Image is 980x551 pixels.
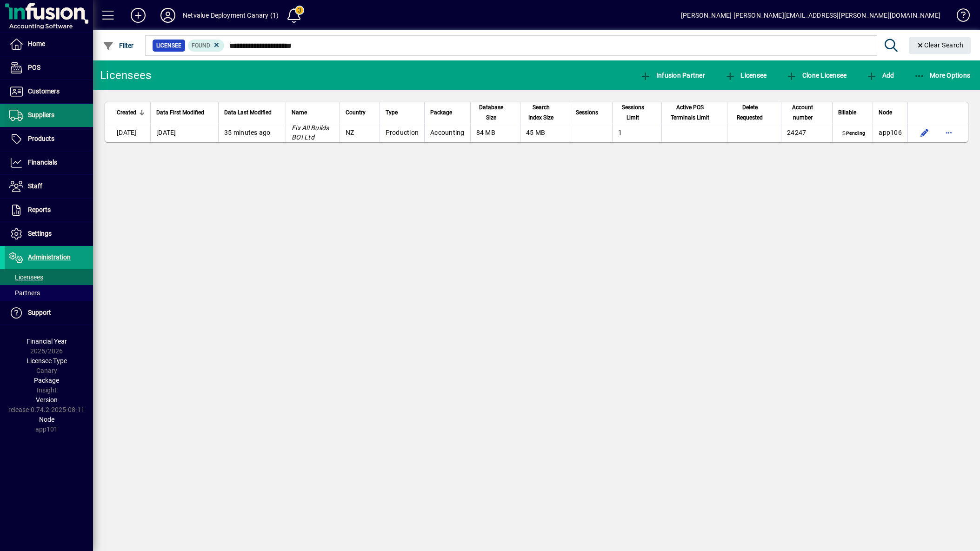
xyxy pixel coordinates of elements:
span: Node [39,416,54,423]
em: Fix [292,124,300,132]
span: Package [34,377,59,384]
button: Clear [909,37,971,54]
button: More Options [912,67,973,84]
a: Products [5,127,93,151]
span: Version [36,396,58,404]
span: Found [192,42,210,49]
span: Home [28,40,45,47]
span: Data Last Modified [224,107,272,118]
span: Staff [28,182,42,190]
td: 1 [612,123,661,142]
span: Licensee [725,72,767,79]
button: More options [941,125,956,140]
div: Sessions Limit [618,102,656,123]
div: Data Last Modified [224,107,280,118]
span: Search Index Size [526,102,556,123]
span: Suppliers [28,111,54,119]
a: Support [5,301,93,325]
td: 45 MB [520,123,570,142]
span: app106.prod.infusionbusinesssoftware.com [879,129,902,136]
span: Database Size [476,102,506,123]
span: Reports [28,206,51,213]
span: Created [117,107,136,118]
span: Financial Year [27,338,67,345]
div: Node [879,107,902,118]
span: Node [879,107,892,118]
a: Suppliers [5,104,93,127]
td: NZ [340,123,380,142]
a: Knowledge Base [950,2,968,32]
button: Add [864,67,896,84]
div: Type [386,107,419,118]
span: Type [386,107,398,118]
button: Infusion Partner [638,67,707,84]
span: Financials [28,159,57,166]
div: [PERSON_NAME] [PERSON_NAME][EMAIL_ADDRESS][PERSON_NAME][DOMAIN_NAME] [681,8,940,23]
span: Filter [103,42,134,49]
span: Licensee [156,41,181,50]
span: Customers [28,87,60,95]
a: Partners [5,285,93,301]
button: Profile [153,7,183,24]
button: Add [123,7,153,24]
div: Account number [787,102,827,123]
em: All [302,124,309,132]
span: Support [28,309,51,316]
em: BOI [292,133,303,141]
span: Administration [28,253,71,261]
span: Settings [28,230,52,237]
span: Country [346,107,366,118]
span: Package [430,107,452,118]
em: Builds [311,124,329,132]
div: Billable [838,107,867,118]
span: Billable [838,107,856,118]
button: Licensee [722,67,769,84]
span: Clone Licensee [786,72,847,79]
span: Account number [787,102,818,123]
a: Settings [5,222,93,246]
span: Infusion Partner [640,72,705,79]
a: Licensees [5,269,93,285]
td: 24247 [781,123,832,142]
button: Clone Licensee [784,67,849,84]
span: Sessions Limit [618,102,647,123]
span: More Options [914,72,971,79]
td: [DATE] [105,123,150,142]
em: Ltd [304,133,314,141]
div: Created [117,107,145,118]
div: Netvalue Deployment Canary (1) [183,8,279,23]
span: POS [28,64,40,71]
div: Delete Requested [733,102,775,123]
div: Package [430,107,465,118]
div: Search Index Size [526,102,565,123]
span: Active POS Terminals Limit [667,102,713,123]
span: Add [866,72,894,79]
a: POS [5,56,93,80]
div: Licensees [100,68,151,83]
span: Name [292,107,307,118]
button: Edit [917,125,932,140]
a: Customers [5,80,93,103]
a: Staff [5,175,93,198]
td: 35 minutes ago [218,123,286,142]
a: Reports [5,199,93,222]
button: Filter [100,37,136,54]
div: Active POS Terminals Limit [667,102,721,123]
td: 84 MB [470,123,520,142]
td: Accounting [424,123,470,142]
div: Database Size [476,102,514,123]
span: Sessions [576,107,598,118]
span: Data First Modified [156,107,204,118]
span: Clear Search [916,41,964,49]
mat-chip: Found Status: Found [188,40,225,52]
div: Country [346,107,374,118]
span: Licensee Type [27,357,67,365]
td: Production [380,123,425,142]
a: Financials [5,151,93,174]
td: [DATE] [150,123,218,142]
span: Licensees [9,273,43,281]
div: Data First Modified [156,107,213,118]
span: Partners [9,289,40,297]
span: Delete Requested [733,102,767,123]
span: Products [28,135,54,142]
